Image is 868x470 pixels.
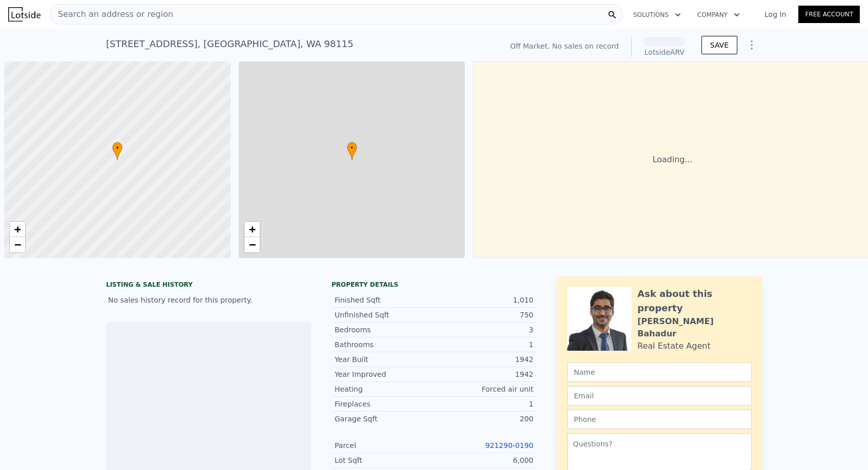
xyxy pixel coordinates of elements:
[335,369,434,379] div: Year Improved
[10,222,25,237] a: Zoom in
[567,362,752,382] input: Name
[434,295,533,305] div: 1,010
[637,287,752,315] div: Ask about this property
[347,142,357,160] div: •
[347,143,357,153] span: •
[434,325,533,335] div: 3
[335,325,434,335] div: Bedrooms
[434,354,533,365] div: 1942
[112,143,122,153] span: •
[332,281,536,289] div: Property details
[434,384,533,394] div: Forced air unit
[8,7,40,22] img: Lotside
[335,414,434,424] div: Garage Sqft
[434,455,533,465] div: 6,000
[335,440,434,451] div: Parcel
[335,310,434,320] div: Unfinished Sqft
[567,386,752,405] input: Email
[567,410,752,429] input: Phone
[50,8,173,20] span: Search an address or region
[637,315,752,340] div: [PERSON_NAME] Bahadur
[335,354,434,365] div: Year Built
[335,399,434,409] div: Fireplaces
[485,441,533,450] a: 921290-0190
[106,281,311,291] div: LISTING & SALE HISTORY
[701,36,737,54] button: SAVE
[112,142,122,160] div: •
[434,414,533,424] div: 200
[249,223,255,236] span: +
[249,238,255,251] span: −
[510,41,618,51] div: Off Market. No sales on record
[434,399,533,409] div: 1
[434,310,533,320] div: 750
[625,6,689,24] button: Solutions
[752,9,798,19] a: Log In
[741,35,762,55] button: Show Options
[244,222,260,237] a: Zoom in
[14,223,21,236] span: +
[335,455,434,465] div: Lot Sqft
[14,238,21,251] span: −
[335,339,434,350] div: Bathrooms
[244,237,260,252] a: Zoom out
[644,47,685,57] div: Lotside ARV
[335,384,434,394] div: Heating
[106,291,311,309] div: No sales history record for this property.
[335,295,434,305] div: Finished Sqft
[689,6,748,24] button: Company
[106,37,354,51] div: [STREET_ADDRESS] , [GEOGRAPHIC_DATA] , WA 98115
[637,340,711,352] div: Real Estate Agent
[798,6,860,23] a: Free Account
[10,237,25,252] a: Zoom out
[434,369,533,379] div: 1942
[434,339,533,350] div: 1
